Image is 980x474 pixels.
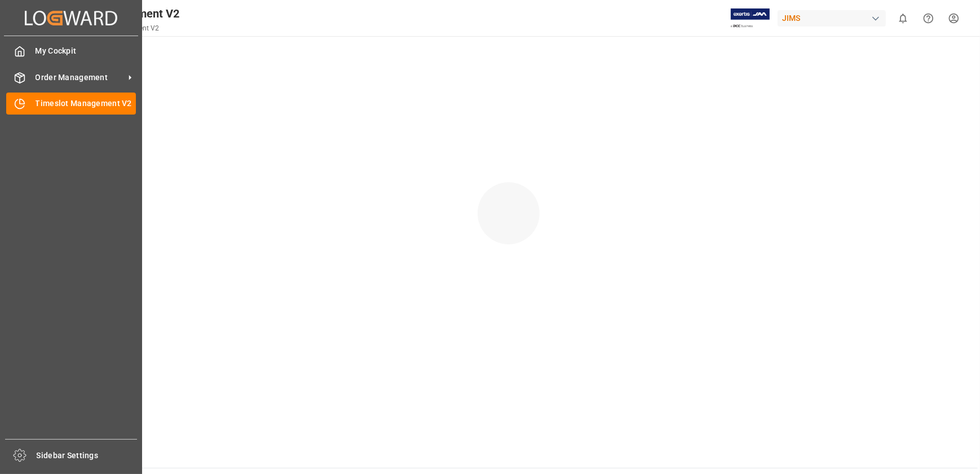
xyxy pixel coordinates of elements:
[890,6,916,31] button: show 0 new notifications
[6,93,136,115] a: Timeslot Management V2
[36,98,136,109] span: Timeslot Management V2
[36,45,136,57] span: My Cockpit
[36,72,125,84] span: Order Management
[778,7,890,29] button: JIMS
[778,10,886,27] div: JIMS
[6,40,136,62] a: My Cockpit
[731,8,770,28] img: Exertis%20JAM%20-%20Email%20Logo.jpg_1722504956.jpg
[916,6,941,31] button: Help Center
[37,450,138,462] span: Sidebar Settings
